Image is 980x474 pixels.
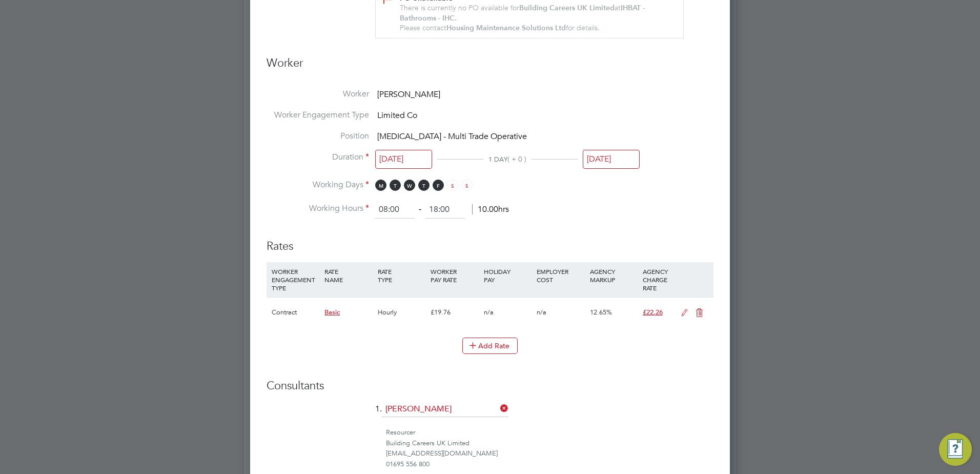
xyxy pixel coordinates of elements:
[375,262,428,289] div: RATE TYPE
[382,402,508,417] input: Search for...
[322,262,375,289] div: RATE NAME
[377,90,440,100] span: [PERSON_NAME]
[587,262,640,289] div: AGENCY MARKUP
[400,3,670,23] div: There is currently no PO available for at
[507,154,526,164] span: ( + 0 )
[377,131,527,142] span: [MEDICAL_DATA] - Multi Trade Operative
[484,308,494,317] span: n/a
[377,110,417,121] span: Limited Co
[269,262,322,297] div: WORKER ENGAGEMENT TYPE
[418,180,430,191] span: T
[267,56,713,79] h3: Worker
[417,204,423,214] span: ‐
[640,262,676,297] div: AGENCY CHARGE RATE
[428,262,481,289] div: WORKER PAY RATE
[267,89,369,100] label: Worker
[269,298,322,327] div: Contract
[375,298,428,327] div: Hourly
[447,180,458,191] span: S
[537,308,546,317] span: n/a
[375,201,415,219] input: 08:00
[386,459,713,470] div: 01695 556 800
[267,203,369,214] label: Working Hours
[404,180,415,191] span: W
[386,448,713,459] div: [EMAIL_ADDRESS][DOMAIN_NAME]
[461,180,473,191] span: S
[267,402,713,427] li: 1.
[428,298,481,327] div: £19.76
[267,229,713,254] h3: Rates
[643,308,663,317] span: £22.26
[583,150,640,169] input: Select one
[267,379,713,393] h3: Consultants
[267,152,369,163] label: Duration
[386,427,713,438] div: Resourcer
[446,24,566,32] b: Housing Maintenance Solutions Ltd
[267,131,369,142] label: Position
[375,150,432,169] input: Select one
[939,433,972,466] button: Engage Resource Center
[519,4,615,12] b: Building Careers UK Limited
[488,155,507,164] span: 1 DAY
[400,4,645,22] b: IHBAT - Bathrooms - IHC.
[462,338,518,354] button: Add Rate
[267,110,369,121] label: Worker Engagement Type
[481,262,534,289] div: HOLIDAY PAY
[472,204,509,214] span: 10.00hrs
[324,308,340,317] span: Basic
[590,308,612,317] span: 12.65%
[400,23,670,33] div: Please contact for details.
[534,262,587,289] div: EMPLOYER COST
[386,438,713,449] div: Building Careers UK Limited
[425,201,465,219] input: 17:00
[375,180,386,191] span: M
[433,180,444,191] span: F
[390,180,401,191] span: T
[267,180,369,190] label: Working Days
